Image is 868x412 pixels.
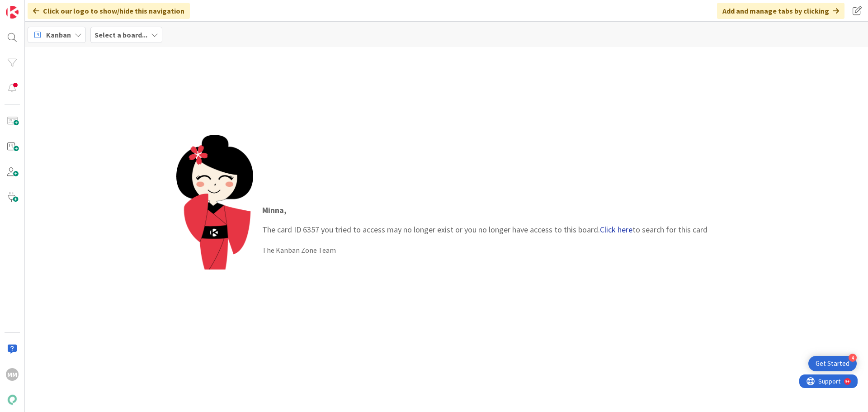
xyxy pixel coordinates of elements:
[600,224,632,235] a: Click here
[46,29,71,40] span: Kanban
[6,368,19,381] div: MM
[19,1,41,12] span: Support
[717,3,844,19] div: Add and manage tabs by clicking
[262,245,708,256] div: The Kanban Zone Team
[808,356,857,371] div: Open Get Started checklist, remaining modules: 4
[6,393,19,406] img: avatar
[28,3,190,19] div: Click our logo to show/hide this navigation
[262,205,287,215] strong: Minna ,
[6,6,19,19] img: Visit kanbanzone.com
[94,30,147,39] b: Select a board...
[849,354,857,362] div: 4
[816,359,849,368] div: Get Started
[46,4,50,11] div: 9+
[262,204,708,236] p: The card ID 6357 you tried to access may no longer exist or you no longer have access to this boa...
